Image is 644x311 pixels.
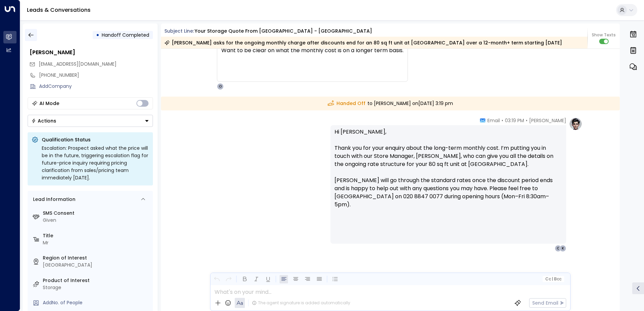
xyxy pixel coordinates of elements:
[195,28,372,35] div: Your storage quote from [GEOGRAPHIC_DATA] - [GEOGRAPHIC_DATA]
[217,83,224,90] div: O
[164,28,194,34] span: Subject Line:
[39,61,117,68] span: cyruskorat@mac.com
[559,245,566,252] div: K
[505,117,524,124] span: 03:19 PM
[555,245,561,252] div: C
[30,48,153,57] div: [PERSON_NAME]
[221,46,404,55] div: Want to be clear on what the monthly cost is on a longer term basis.
[487,117,500,124] span: Email
[31,118,56,124] div: Actions
[43,254,150,262] label: Region of Interest
[43,284,150,291] div: Storage
[39,83,153,90] div: AddCompany
[43,299,150,306] div: AddNo. of People
[31,196,75,203] div: Lead Information
[542,276,564,282] button: Cc|Bcc
[43,277,150,284] label: Product of Interest
[213,275,221,283] button: Undo
[39,61,117,67] span: [EMAIL_ADDRESS][DOMAIN_NAME]
[592,32,616,38] span: Show Texts
[161,97,620,110] div: to [PERSON_NAME] on [DATE] 3:19 pm
[224,275,233,283] button: Redo
[43,262,150,269] div: [GEOGRAPHIC_DATA]
[102,32,149,38] span: Handoff Completed
[28,115,153,127] button: Actions
[43,210,150,217] label: SMS Consent
[42,136,149,143] p: Qualification Status
[39,100,59,107] div: AI Mode
[545,277,561,281] span: Cc Bcc
[39,72,153,79] div: [PHONE_NUMBER]
[252,300,350,306] div: The agent signature is added automatically
[43,232,150,239] label: Title
[42,144,149,181] div: Escalation: Prospect asked what the price will be in the future, triggering escalation flag for f...
[529,117,566,124] span: [PERSON_NAME]
[28,115,153,127] div: Button group with a nested menu
[43,217,150,224] div: Given
[43,239,150,246] div: Mr
[96,29,99,41] div: •
[569,117,582,131] img: profile-logo.png
[328,100,365,107] span: Handed Off
[502,117,503,124] span: •
[552,277,553,281] span: |
[164,39,562,46] div: [PERSON_NAME] asks for the ongoing monthly charge after discounts end for an 80 sq ft unit at [GE...
[526,117,527,124] span: •
[334,128,562,217] p: Hi [PERSON_NAME], Thank you for your enquiry about the long-term monthly cost. I’m putting you in...
[27,6,91,14] a: Leads & Conversations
